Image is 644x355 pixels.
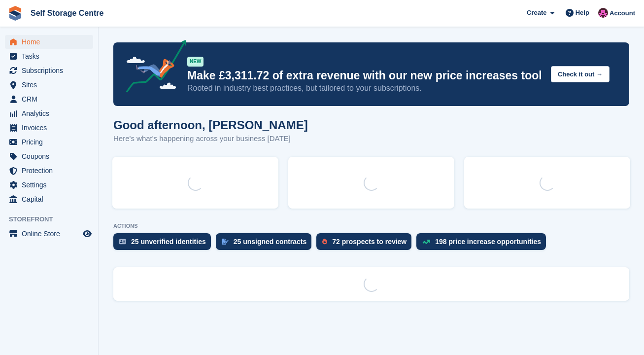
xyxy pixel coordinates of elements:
a: 25 unverified identities [113,233,216,255]
div: 198 price increase opportunities [435,238,541,246]
img: contract_signature_icon-13c848040528278c33f63329250d36e43548de30e8caae1d1a13099fd9432cc5.svg [222,239,229,245]
p: Here's what's happening across your business [DATE] [113,133,308,144]
span: Pricing [22,135,81,149]
button: Check it out → [551,66,610,82]
span: Account [610,8,635,18]
span: Analytics [22,106,81,120]
span: Sites [22,78,81,92]
a: menu [5,149,93,163]
a: menu [5,78,93,92]
a: menu [5,192,93,206]
img: Ben Scott [598,8,608,18]
span: Capital [22,192,81,206]
p: Make £3,311.72 of extra revenue with our new price increases tool [187,69,543,83]
img: prospect-51fa495bee0391a8d652442698ab0144808aea92771e9ea1ae160a38d050c398.svg [322,239,327,245]
a: 72 prospects to review [316,233,416,255]
a: menu [5,227,93,241]
span: Help [576,8,589,18]
a: menu [5,35,93,49]
img: price_increase_opportunities-93ffe204e8149a01c8c9dc8f82e8f89637d9d84a8eef4429ea346261dce0b2c0.svg [422,240,430,244]
div: NEW [187,57,203,67]
span: Coupons [22,149,81,163]
p: ACTIONS [113,223,629,229]
span: CRM [22,92,81,106]
a: menu [5,49,93,63]
a: Preview store [81,228,93,240]
a: menu [5,164,93,177]
a: menu [5,135,93,149]
span: Online Store [22,227,81,241]
div: 25 unverified identities [131,238,206,246]
img: price-adjustments-announcement-icon-8257ccfd72463d97f412b2fc003d46551f7dbcb40ab6d574587a9cd5c0d94... [118,40,187,96]
a: menu [5,92,93,106]
span: Storefront [9,214,98,224]
p: Rooted in industry best practices, but tailored to your subscriptions. [187,83,543,94]
div: 25 unsigned contracts [234,238,307,246]
span: Home [22,35,81,49]
a: Self Storage Centre [27,5,107,21]
img: stora-icon-8386f47178a22dfd0bd8f6a31ec36ba5ce8667c1dd55bd0f319d3a0aa187defe.svg [8,6,23,21]
a: menu [5,106,93,120]
img: verify_identity-adf6edd0f0f0b5bbfe63781bf79b02c33cf7c696d77639b501bdc392416b5a36.svg [119,239,126,245]
a: 25 unsigned contracts [216,233,317,255]
span: Settings [22,178,81,192]
span: Protection [22,164,81,177]
span: Tasks [22,49,81,63]
a: 198 price increase opportunities [416,233,551,255]
a: menu [5,121,93,135]
a: menu [5,178,93,192]
div: 72 prospects to review [332,238,407,246]
span: Subscriptions [22,64,81,77]
a: menu [5,64,93,77]
span: Invoices [22,121,81,135]
span: Create [527,8,546,18]
h1: Good afternoon, [PERSON_NAME] [113,118,308,132]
